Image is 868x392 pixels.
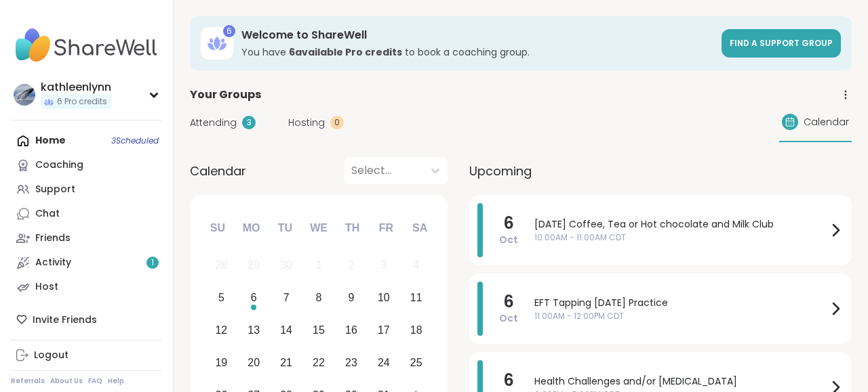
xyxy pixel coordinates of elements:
div: Friends [35,232,71,245]
div: 22 [313,353,325,372]
div: Tu [270,213,300,243]
div: 14 [280,321,292,339]
div: Choose Tuesday, October 21st, 2025 [272,348,301,377]
a: Logout [11,343,162,368]
div: 21 [280,353,292,372]
div: 17 [378,321,390,339]
div: 6 [223,25,235,37]
div: Not available Monday, September 29th, 2025 [239,251,269,280]
a: Chat [11,202,162,226]
img: ShareWell Nav Logo [11,22,162,69]
b: 6 available Pro credit s [289,45,402,59]
a: Host [11,275,162,299]
div: 19 [215,353,227,372]
div: Th [338,213,368,243]
div: 0 [330,116,344,129]
div: 25 [410,353,422,372]
span: 6 Pro credits [57,96,107,108]
div: Not available Thursday, October 2nd, 2025 [337,251,366,280]
div: 3 [380,256,387,274]
div: Choose Saturday, October 25th, 2025 [401,348,431,377]
div: Invite Friends [11,307,162,332]
a: FAQ [88,376,102,386]
span: Calendar [804,115,849,129]
div: 28 [215,256,227,274]
div: Choose Monday, October 6th, 2025 [239,284,269,313]
span: 10:00AM - 11:00AM CDT [534,232,827,244]
div: 18 [410,321,422,339]
div: 5 [218,288,224,307]
div: Fr [371,213,401,243]
div: Host [35,280,58,294]
h3: Welcome to ShareWell [241,28,713,43]
div: Choose Friday, October 17th, 2025 [369,316,398,345]
div: Choose Monday, October 20th, 2025 [239,348,269,377]
div: Mo [236,213,266,243]
div: Choose Thursday, October 23rd, 2025 [337,348,366,377]
div: 4 [413,256,419,274]
div: 3 [242,116,256,129]
div: Choose Wednesday, October 22nd, 2025 [304,348,334,377]
div: 1 [316,256,322,274]
div: Su [203,213,233,243]
div: Not available Tuesday, September 30th, 2025 [272,251,301,280]
div: Coaching [35,158,83,172]
span: Find a support group [730,37,833,49]
span: Calendar [190,162,246,180]
div: 20 [248,353,260,372]
div: Support [35,183,75,196]
span: Attending [190,116,237,130]
a: Activity1 [11,251,162,275]
div: We [304,213,334,243]
div: Logout [34,349,68,362]
span: Health Challenges and/or [MEDICAL_DATA] [534,374,827,389]
div: Choose Wednesday, October 8th, 2025 [304,284,334,313]
div: Activity [35,256,71,269]
div: 16 [345,321,357,339]
a: Referrals [11,376,45,386]
div: Choose Saturday, October 11th, 2025 [401,284,431,313]
a: Find a support group [722,29,841,58]
div: Choose Tuesday, October 7th, 2025 [272,284,301,313]
div: 24 [378,353,390,372]
span: Oct [499,233,518,246]
div: Choose Wednesday, October 15th, 2025 [304,316,334,345]
div: Choose Sunday, October 5th, 2025 [207,284,236,313]
div: 11 [410,288,422,307]
div: 7 [283,288,290,307]
div: 30 [280,256,292,274]
div: 2 [348,256,354,274]
div: 13 [248,321,260,339]
span: 11:00AM - 12:00PM CDT [534,310,827,322]
div: 6 [251,288,257,307]
span: EFT Tapping [DATE] Practice [534,296,827,310]
h3: You have to book a coaching group. [241,45,713,59]
div: 9 [348,288,354,307]
span: 6 [503,371,514,390]
div: Choose Friday, October 10th, 2025 [369,284,398,313]
span: 1 [151,257,154,269]
div: Choose Saturday, October 18th, 2025 [401,316,431,345]
div: Not available Wednesday, October 1st, 2025 [304,251,334,280]
div: Choose Friday, October 24th, 2025 [369,348,398,377]
span: [DATE] Coffee, Tea or Hot chocolate and Milk Club [534,217,827,232]
img: kathleenlynn [14,84,35,106]
span: Hosting [288,116,325,130]
div: Choose Sunday, October 19th, 2025 [207,348,236,377]
div: Not available Friday, October 3rd, 2025 [369,251,398,280]
a: About Us [50,376,83,386]
span: 6 [503,292,514,311]
div: 10 [378,288,390,307]
span: 6 [503,214,514,233]
div: 23 [345,353,357,372]
div: Choose Thursday, October 9th, 2025 [337,284,366,313]
a: Help [108,376,124,386]
div: 29 [248,256,260,274]
div: Choose Tuesday, October 14th, 2025 [272,316,301,345]
div: kathleenlynn [41,80,111,95]
div: Chat [35,207,60,221]
div: Not available Sunday, September 28th, 2025 [207,251,236,280]
a: Support [11,177,162,202]
span: Your Groups [190,87,261,103]
a: Friends [11,226,162,251]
